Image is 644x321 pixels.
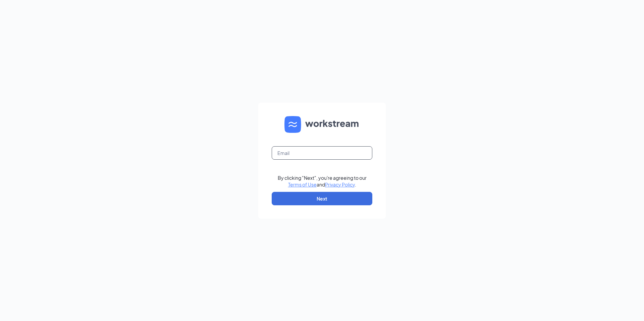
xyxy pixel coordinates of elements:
a: Terms of Use [288,181,317,188]
button: Next [272,192,372,205]
input: Email [272,146,372,160]
a: Privacy Policy [325,181,355,188]
div: By clicking "Next", you're agreeing to our and . [278,174,367,188]
img: WS logo and Workstream text [284,116,360,133]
